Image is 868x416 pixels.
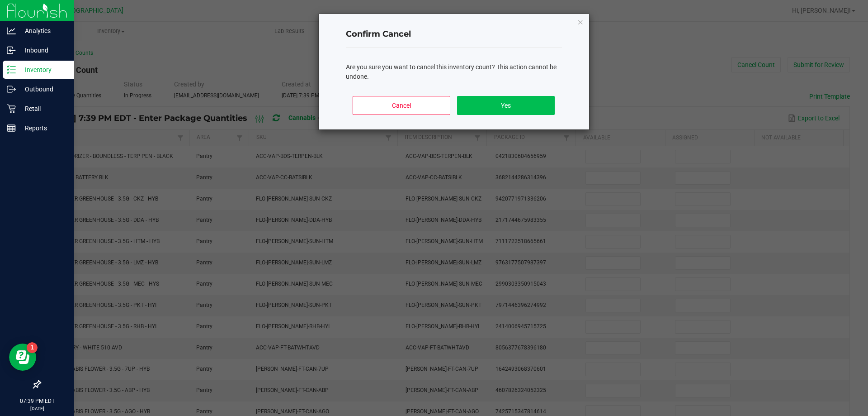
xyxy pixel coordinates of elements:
p: 07:39 PM EDT [4,397,70,405]
inline-svg: Outbound [7,85,16,94]
iframe: Resource center [9,344,36,371]
p: Retail [16,103,70,114]
p: Outbound [16,84,70,95]
inline-svg: Inventory [7,65,16,74]
button: Cancel [353,96,450,115]
inline-svg: Reports [7,124,16,133]
inline-svg: Inbound [7,46,16,55]
button: Yes [457,96,554,115]
inline-svg: Retail [7,104,16,113]
button: Close [577,16,584,27]
inline-svg: Analytics [7,26,16,35]
iframe: Resource center unread badge [27,342,38,353]
p: Analytics [16,25,70,36]
p: [DATE] [4,405,70,412]
p: Inbound [16,45,70,56]
h4: Confirm Cancel [346,29,562,40]
p: Inventory [16,64,70,75]
div: Are you sure you want to cancel this inventory count? This action cannot be undone. [346,62,562,81]
p: Reports [16,123,70,134]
